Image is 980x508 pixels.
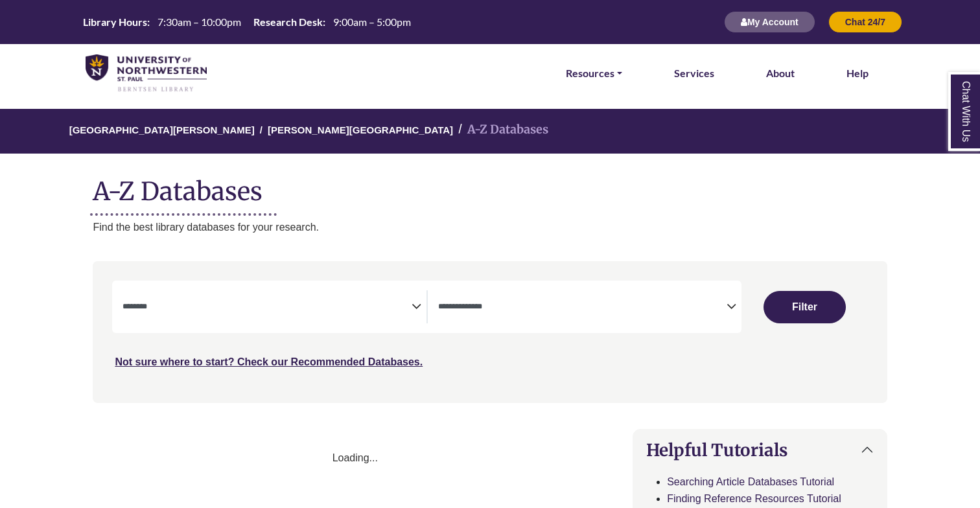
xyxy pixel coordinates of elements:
textarea: Filter [122,303,412,313]
a: Finding Reference Resources Tutorial [667,493,841,504]
span: 7:30am – 10:00pm [157,16,241,28]
a: Chat 24/7 [828,16,902,27]
button: Helpful Tutorials [633,430,886,470]
span: 9:00am – 5:00pm [333,16,411,28]
nav: breadcrumb [93,109,887,154]
th: Library Hours: [78,15,150,29]
a: Hours Today [78,15,416,30]
a: Help [846,65,869,82]
button: Chat 24/7 [828,11,902,33]
a: Resources [566,65,622,82]
table: Hours Today [78,15,416,27]
a: Services [674,65,714,82]
p: Find the best library databases for your research. [93,219,887,236]
div: Loading... [93,450,617,467]
button: Submit for Search Results [764,291,846,323]
a: Not sure where to start? Check our Recommended Databases. [115,356,423,367]
a: Searching Article Databases Tutorial [667,476,834,487]
li: A-Z Databases [453,121,548,139]
button: My Account [724,11,815,33]
textarea: Filter [438,303,727,313]
img: library_home [86,54,207,93]
nav: Search filters [93,261,887,402]
a: My Account [724,16,815,27]
h1: A-Z Databases [93,167,887,206]
a: [PERSON_NAME][GEOGRAPHIC_DATA] [268,122,453,135]
a: [GEOGRAPHIC_DATA][PERSON_NAME] [69,122,255,135]
a: About [766,65,795,82]
th: Research Desk: [248,15,326,29]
